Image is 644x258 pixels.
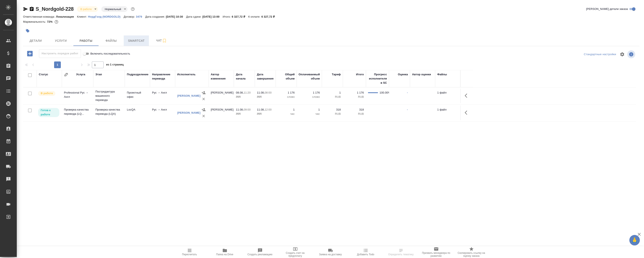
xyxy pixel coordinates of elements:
[136,15,145,18] p: 3479
[29,7,34,12] button: Скопировать ссылку
[244,91,251,94] p: 11:20
[407,108,408,111] a: -
[24,49,36,58] button: Добавить работу
[76,72,85,77] div: Услуга
[145,15,166,18] p: Дата создания:
[236,95,253,99] p: 2025
[236,108,244,111] p: 11.08,
[202,15,223,18] p: [DATE] 13:00
[223,15,232,18] p: Итого:
[583,51,617,58] div: split button
[77,15,88,18] p: Клиент:
[324,95,341,99] p: RUB
[64,73,68,77] button: Сгруппировать
[23,7,28,12] button: Скопировать ссылку для ЯМессенджера
[54,19,59,25] button: 1494.00 RUB;
[380,91,387,95] div: 100.00%
[103,7,122,11] button: Нормальный
[356,72,364,77] div: Итого
[299,91,320,95] p: 1 176
[368,72,387,85] div: Прогресс исполнителя в SC
[88,15,124,18] a: НордГолд (NORDGOLD)
[95,72,102,77] div: Этап
[278,91,295,95] p: 1 176
[586,7,628,11] span: [PERSON_NAME] детали заказа
[200,107,207,113] button: Назначить
[265,108,272,111] p: 12:00
[41,91,53,95] p: В работе
[265,91,272,94] p: 08:00
[462,91,472,101] button: Здесь прячутся важные кнопки
[88,15,124,18] p: НордГолд (NORDGOLD)
[101,6,127,12] div: В работе
[126,38,146,43] span: Smartcat
[257,91,265,94] p: 11.08,
[23,26,32,35] button: Добавить тэг
[278,108,295,112] p: 1
[166,15,186,18] p: [DATE] 10:30
[324,108,341,112] p: 318
[398,72,408,77] div: Оценка
[36,6,74,12] a: S_Nordgold-228
[38,91,60,96] div: Исполнитель выполняет работу
[77,6,98,12] div: В работе
[236,91,244,94] p: 08.08,
[437,72,447,77] div: Файлы
[278,95,295,99] p: слово
[462,108,472,118] button: Здесь прячутся важные кнопки
[152,72,173,81] div: Направление перевода
[186,15,202,18] p: Дата сдачи:
[299,72,320,81] div: Оплачиваемый объем
[257,72,274,81] div: Дата завершения
[261,15,278,18] p: 6 327,72 ₽
[200,113,207,119] button: Удалить
[177,94,200,97] a: [PERSON_NAME]
[200,96,207,102] button: Удалить
[299,95,320,99] p: слово
[62,106,93,120] td: Проверка качества перевода (LQ...
[79,7,93,11] button: В работе
[437,108,458,112] p: 1 файл
[130,6,135,12] button: Доп статусы указывают на важность/срочность заказа
[136,15,145,18] a: 3479
[324,112,341,116] p: RUB
[407,91,408,94] a: -
[47,20,53,23] p: 72%
[51,38,71,43] span: Услуги
[125,106,150,120] td: LocQA
[437,91,458,95] p: 1 файл
[106,62,124,68] span: из 1 страниц
[95,108,123,116] p: Проверка качества перевода (LQA)
[56,15,77,18] p: Локализация
[26,38,46,43] span: Детали
[177,72,196,77] div: Исполнитель
[324,91,341,95] p: 1
[299,112,320,116] p: час
[345,112,364,116] p: RUB
[177,111,200,114] a: [PERSON_NAME]
[332,72,341,77] div: Тариф
[278,72,295,81] div: Общий объем
[101,38,121,43] span: Файлы
[236,112,253,116] p: 2025
[299,108,320,112] p: 1
[38,108,60,117] div: Исполнитель может приступить к работе
[617,49,627,59] span: Настроить таблицу
[200,90,207,96] button: Назначить
[257,108,265,111] p: 11.08,
[39,72,48,77] div: Статус
[125,89,150,103] td: Проектный офис
[76,38,96,43] span: Работы
[244,108,251,111] p: 09:00
[232,15,248,18] p: 6 327,72 ₽
[209,106,234,120] td: [PERSON_NAME]
[209,89,234,103] td: [PERSON_NAME]
[629,235,640,245] button: 🙏
[345,91,364,95] p: 1 176
[127,72,148,77] div: Подразделение
[345,95,364,99] p: RUB
[257,95,274,99] p: 2025
[345,108,364,112] p: 318
[124,15,136,18] p: Договор:
[151,38,172,43] span: Чат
